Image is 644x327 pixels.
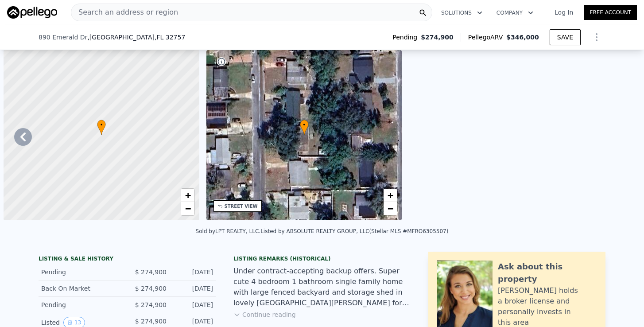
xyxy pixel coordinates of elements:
[41,268,120,276] div: Pending
[135,318,167,325] span: $ 274,900
[135,269,167,276] span: $ 274,900
[233,255,411,262] div: Listing Remarks (Historical)
[388,203,393,214] span: −
[392,33,421,42] span: Pending
[185,190,190,201] span: +
[196,228,261,234] div: Sold by LPT REALTY, LLC .
[7,6,57,19] img: Pellego
[39,33,87,42] span: 890 Emerald Dr
[174,284,213,293] div: [DATE]
[388,190,393,201] span: +
[185,203,190,214] span: −
[384,189,397,202] a: Zoom in
[71,7,178,18] span: Search an address or region
[39,255,216,264] div: LISTING & SALE HISTORY
[498,261,597,285] div: Ask about this property
[174,300,213,309] div: [DATE]
[97,121,106,129] span: •
[584,5,637,20] a: Free Account
[225,203,258,210] div: STREET VIEW
[135,285,167,292] span: $ 274,900
[588,28,605,46] button: Show Options
[544,8,584,17] a: Log In
[174,268,213,276] div: [DATE]
[434,5,489,21] button: Solutions
[87,33,185,42] span: , [GEOGRAPHIC_DATA]
[233,310,296,319] button: Continue reading
[384,202,397,215] a: Zoom out
[233,266,411,308] div: Under contract-accepting backup offers. Super cute 4 bedroom 1 bathroom single family home with l...
[300,120,309,135] div: •
[489,5,540,21] button: Company
[468,33,507,42] span: Pellego ARV
[155,34,185,41] span: , FL 32757
[421,33,454,42] span: $274,900
[181,189,194,202] a: Zoom in
[97,120,106,135] div: •
[260,228,448,234] div: Listed by ABSOLUTE REALTY GROUP, LLC (Stellar MLS #MFRO6305507)
[41,284,120,293] div: Back On Market
[506,34,539,41] span: $346,000
[550,29,581,45] button: SAVE
[41,300,120,309] div: Pending
[135,301,167,308] span: $ 274,900
[300,121,309,129] span: •
[181,202,194,215] a: Zoom out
